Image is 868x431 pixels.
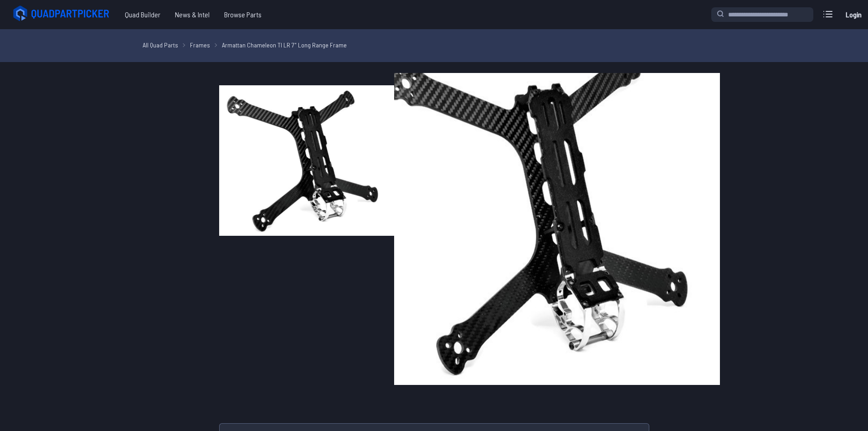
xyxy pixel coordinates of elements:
[190,40,210,50] a: Frames
[143,40,178,50] a: All Quad Parts
[222,40,347,50] a: Armattan Chameleon TI LR 7" Long Range Frame
[168,5,217,24] a: News & Intel
[118,5,168,24] a: Quad Builder
[842,5,864,24] a: Login
[217,5,269,24] a: Browse Parts
[219,73,394,248] img: image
